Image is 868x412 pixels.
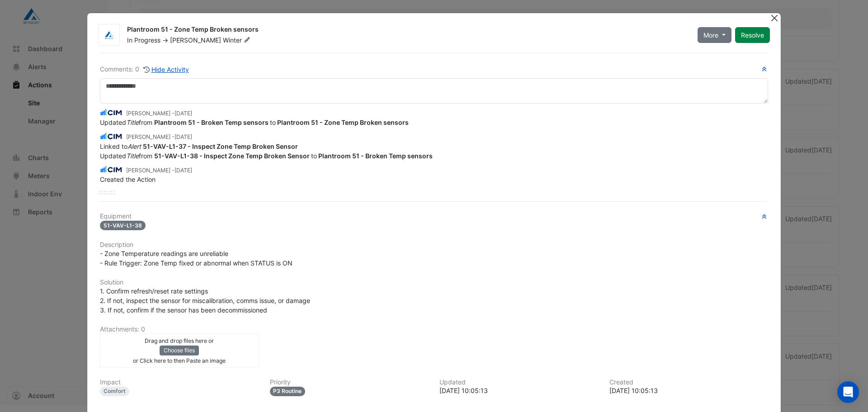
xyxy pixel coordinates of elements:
[126,133,192,141] small: [PERSON_NAME] -
[703,30,718,40] span: More
[270,387,306,396] div: P3 Routine
[223,36,252,45] span: Winter
[100,108,123,118] img: CIM
[439,386,599,395] div: [DATE] 10:05:13
[126,166,192,175] small: [PERSON_NAME] -
[127,25,687,36] div: Plantroom 51 - Zone Temp Broken sensors
[100,64,189,75] div: Comments: 0
[100,213,768,220] h6: Equipment
[100,279,768,286] h6: Solution
[100,221,146,230] span: 51-VAV-L1-38
[698,27,731,43] button: More
[439,379,599,386] h6: Updated
[162,36,168,44] span: ->
[100,241,768,249] h6: Description
[100,152,152,160] span: Updated from
[100,326,768,333] h6: Attachments: 0
[160,346,199,355] button: Choose files
[143,64,189,75] button: Hide Activity
[609,379,769,386] h6: Created
[100,379,259,386] h6: Impact
[99,31,119,40] img: Airmaster Australia
[100,287,310,314] span: 1. Confirm refresh/reset rate settings 2. If not, inspect the sensor for miscalibration, comms is...
[126,109,192,118] small: [PERSON_NAME] -
[100,118,152,126] span: Updated from
[175,133,192,140] span: 2025-08-21 10:06:00
[127,142,141,150] em: Alert
[100,387,129,396] div: Comfort
[100,250,292,267] span: - Zone Temperature readings are unreliable - Rule Trigger: Zone Temp fixed or abnormal when STATU...
[154,118,269,126] span: Plantroom 51 - Broken Temp sensors
[100,175,156,183] span: Created the Action
[100,118,409,126] span: to
[133,357,226,364] small: or Click here to then Paste an image
[154,152,310,160] span: 51-VAV-L1-38 - Inspect Zone Temp Broken Sensor
[100,131,123,141] img: CIM
[143,142,298,150] strong: 51-VAV-L1-37 - Inspect Zone Temp Broken Sensor
[609,386,769,395] div: [DATE] 10:05:13
[277,118,409,126] span: Plantroom 51 - Zone Temp Broken sensors
[175,110,192,117] span: 2025-08-28 11:45:05
[735,27,770,43] button: Resolve
[100,152,433,160] span: to
[126,152,139,160] em: Title
[318,152,433,160] span: Plantroom 51 - Broken Temp sensors
[270,379,429,386] h6: Priority
[100,165,123,175] img: CIM
[126,118,139,126] em: Title
[145,337,214,344] small: Drag and drop files here or
[170,36,221,44] span: [PERSON_NAME]
[175,167,192,174] span: 2025-08-21 10:05:13
[127,36,160,44] span: In Progress
[837,381,859,403] div: Open Intercom Messenger
[769,13,779,23] button: Close
[100,142,298,150] span: Linked to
